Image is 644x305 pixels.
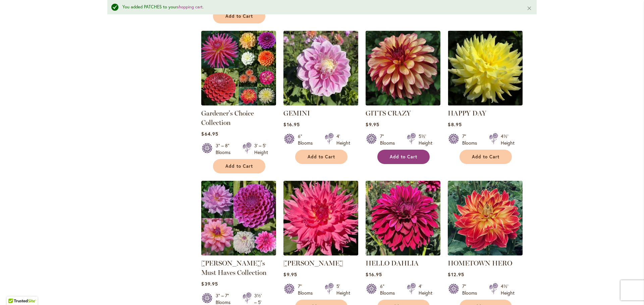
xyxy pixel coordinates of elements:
iframe: Launch Accessibility Center [5,281,24,300]
img: GEMINI [283,31,358,105]
img: HOMETOWN HERO [448,181,523,255]
img: Heather's Must Haves Collection [201,181,276,255]
span: Add to Cart [225,163,253,169]
span: $16.95 [366,271,382,278]
div: 7" Blooms [298,283,317,296]
span: Add to Cart [472,154,499,160]
span: Add to Cart [390,154,417,160]
div: 6" Blooms [380,283,399,296]
a: GITTS CRAZY [366,109,411,117]
div: 5½' Height [419,133,432,146]
button: Add to Cart [377,150,430,164]
a: HOMETOWN HERO [448,250,523,257]
span: $8.95 [448,121,462,128]
img: Gitts Crazy [366,31,440,105]
span: $9.95 [283,271,297,278]
a: GEMINI [283,109,310,117]
div: 7" Blooms [462,133,481,146]
img: HELEN RICHMOND [283,181,358,255]
a: Hello Dahlia [366,250,440,257]
a: Gardener's Choice Collection [201,109,254,127]
a: shopping cart [177,4,203,10]
a: Heather's Must Haves Collection [201,250,276,257]
span: $64.95 [201,131,218,137]
span: $12.95 [448,271,464,278]
a: GEMINI [283,100,358,107]
div: You added PATCHES to your . [122,4,517,10]
span: $39.95 [201,281,218,287]
img: Gardener's Choice Collection [201,31,276,105]
span: $9.95 [366,121,379,128]
a: [PERSON_NAME]'s Must Haves Collection [201,259,267,277]
div: 4½' Height [501,283,515,296]
img: HAPPY DAY [448,31,523,105]
a: HOMETOWN HERO [448,259,512,267]
img: Hello Dahlia [366,181,440,255]
div: 5' Height [336,283,350,296]
a: HAPPY DAY [448,100,523,107]
div: 6" Blooms [298,133,317,146]
a: [PERSON_NAME] [283,259,343,267]
div: 3' – 5' Height [254,142,268,156]
span: Add to Cart [225,13,253,19]
button: Add to Cart [213,159,265,173]
a: HAPPY DAY [448,109,486,117]
div: 7" Blooms [462,283,481,296]
a: HELLO DAHLIA [366,259,419,267]
div: 4' Height [419,283,432,296]
div: 4½' Height [501,133,515,146]
a: Gitts Crazy [366,100,440,107]
button: Add to Cart [460,150,512,164]
span: $16.95 [283,121,300,128]
div: 3" – 8" Blooms [216,142,234,156]
a: HELEN RICHMOND [283,250,358,257]
div: 7" Blooms [380,133,399,146]
div: 4' Height [336,133,350,146]
span: Add to Cart [308,154,335,160]
button: Add to Cart [295,150,347,164]
button: Add to Cart [213,9,265,23]
a: Gardener's Choice Collection [201,100,276,107]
